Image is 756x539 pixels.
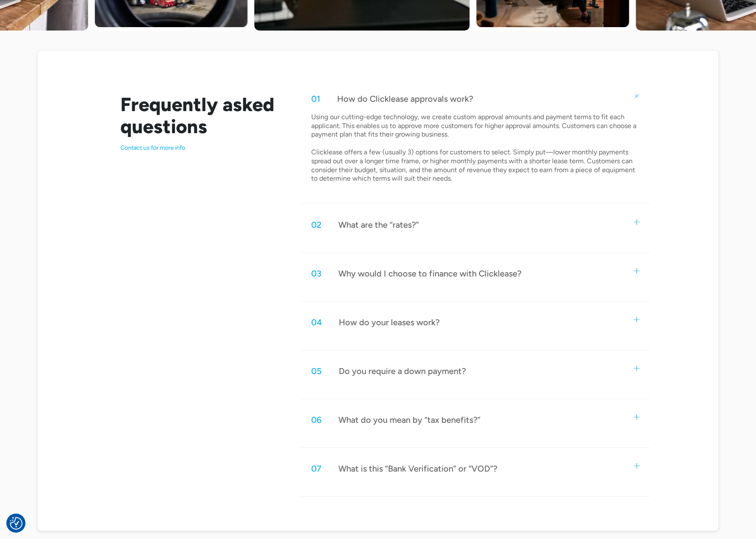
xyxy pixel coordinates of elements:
[339,317,440,328] div: How do your leases work?
[10,517,22,530] img: Revisit consent button
[634,219,639,225] img: small plus
[338,463,497,474] div: What is this “Bank Verification” or “VOD”?
[634,268,639,274] img: small plus
[634,414,639,420] img: small plus
[633,92,640,100] img: small plus
[311,414,321,425] div: 06
[10,517,22,530] button: Consent Preferences
[338,219,419,230] div: What are the “rates?”
[311,317,322,328] div: 04
[634,366,639,371] img: small plus
[311,113,637,183] p: Using our cutting-edge technology, we create custom approval amounts and payment terms to fit eac...
[311,268,321,279] div: 03
[338,414,480,425] div: What do you mean by “tax benefits?”
[311,219,321,230] div: 02
[339,366,466,377] div: Do you require a down payment?
[337,93,473,104] div: How do Clicklease approvals work?
[120,144,281,152] p: Contact us for more info
[311,93,320,104] div: 01
[120,93,281,137] h2: Frequently asked questions
[634,317,639,322] img: small plus
[311,366,322,377] div: 05
[311,463,321,474] div: 07
[338,268,522,279] div: Why would I choose to finance with Clicklease?
[634,463,639,469] img: small plus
